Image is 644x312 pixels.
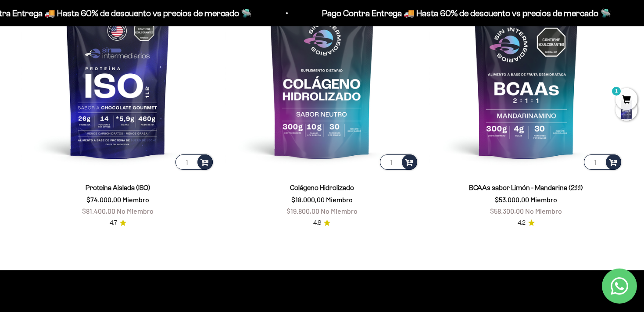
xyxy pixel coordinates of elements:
[117,207,154,215] span: No Miembro
[469,184,583,191] a: BCAAs sabor Limón - Mandarina (2:1:1)
[290,184,354,191] a: Colágeno Hidrolizado
[518,218,535,228] a: 4.24.2 de 5.0 estrellas
[320,6,609,20] p: Pago Contra Entrega 🚚 Hasta 60% de descuento vs precios de mercado 🛸
[326,195,353,204] span: Miembro
[611,86,622,97] mark: 1
[110,218,126,228] a: 4.74.7 de 5.0 estrellas
[86,184,150,191] a: Proteína Aislada (ISO)
[530,195,557,204] span: Miembro
[122,195,149,204] span: Miembro
[313,218,321,228] span: 4.8
[518,218,526,228] span: 4.2
[490,207,524,215] span: $58.300,00
[110,218,117,228] span: 4.7
[321,207,358,215] span: No Miembro
[82,207,115,215] span: $81.400,00
[615,95,637,105] a: 1
[495,195,529,204] span: $53.000,00
[313,218,330,228] a: 4.84.8 de 5.0 estrellas
[525,207,562,215] span: No Miembro
[291,195,325,204] span: $18.000,00
[86,195,121,204] span: $74.000,00
[286,207,319,215] span: $19.800,00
